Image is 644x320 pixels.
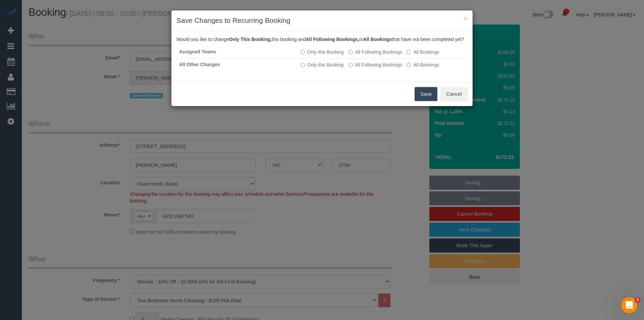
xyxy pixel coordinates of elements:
button: Save [415,87,437,101]
span: 3 [635,297,640,303]
b: All Bookings [363,37,392,42]
p: Would you like to change this booking and or that have not been completed yet? [176,36,468,43]
iframe: Intercom live chat [621,297,637,313]
label: All other bookings in the series will remain the same. [301,61,344,68]
b: All Following Bookings, [306,37,359,42]
label: All bookings that have not been completed yet will be changed. [407,49,439,55]
button: × [464,15,468,22]
label: This and all the bookings after it will be changed. [348,49,402,55]
strong: Assigned Teams [179,49,216,54]
button: Cancel [440,87,468,101]
b: Only This Booking, [229,37,272,42]
label: All other bookings in the series will remain the same. [301,49,344,55]
input: All Bookings [407,50,411,54]
input: All Following Bookings [348,50,353,54]
input: Only this Booking [301,63,305,67]
label: This and all the bookings after it will be changed. [348,61,402,68]
input: All Bookings [407,63,411,67]
input: Only this Booking [301,50,305,54]
strong: All Other Changes [179,62,220,67]
h3: Save Changes to Recurring Booking [176,15,468,26]
label: All bookings that have not been completed yet will be changed. [407,61,439,68]
input: All Following Bookings [348,63,353,67]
